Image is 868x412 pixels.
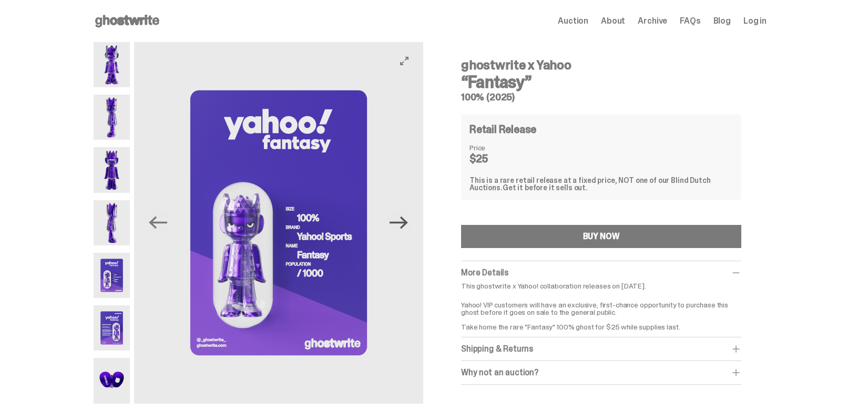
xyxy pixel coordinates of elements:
[398,55,411,67] button: View full-screen
[583,232,620,241] div: BUY NOW
[94,253,130,298] img: Yahoo-HG---5.png
[94,358,130,403] img: Yahoo-HG---7.png
[558,17,588,25] a: Auction
[461,282,741,290] p: This ghostwrite x Yahoo! collaboration releases on [DATE].
[94,42,130,87] img: Yahoo-HG---1.png
[461,92,741,102] h5: 100% (2025)
[469,153,522,164] dd: $25
[469,124,536,135] h4: Retail Release
[134,42,423,404] img: Yahoo-HG---5.png
[503,183,588,192] span: Get it before it sells out.
[147,211,170,234] button: Previous
[461,74,741,90] h3: “Fantasy”
[461,59,741,71] h4: ghostwrite x Yahoo
[94,305,130,351] img: Yahoo-HG---6.png
[94,200,130,245] img: Yahoo-HG---4.png
[461,225,741,248] button: BUY NOW
[638,17,667,25] a: Archive
[461,294,741,331] p: Yahoo! VIP customers will have an exclusive, first-chance opportunity to purchase this ghost befo...
[601,17,625,25] a: About
[461,344,741,354] div: Shipping & Returns
[680,17,700,25] a: FAQs
[387,211,411,234] button: Next
[743,17,767,25] a: Log in
[94,147,130,192] img: Yahoo-HG---3.png
[94,95,130,140] img: Yahoo-HG---2.png
[461,267,508,278] span: More Details
[469,144,522,151] dt: Price
[461,367,741,378] div: Why not an auction?
[713,17,731,25] a: Blog
[469,177,733,191] div: This is a rare retail release at a fixed price, NOT one of our Blind Dutch Auctions.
